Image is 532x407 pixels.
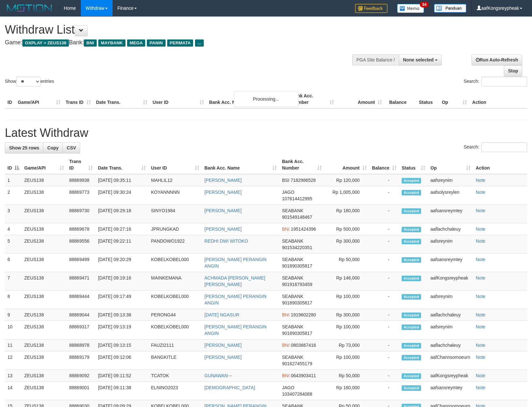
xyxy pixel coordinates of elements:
[476,294,485,299] a: Note
[428,235,473,254] td: aafsreynim
[476,373,485,378] a: Note
[95,291,148,309] td: [DATE] 09:17:49
[147,39,165,47] span: PANIN
[5,223,22,235] td: 4
[93,90,150,108] th: Date Trans.
[95,309,148,321] td: [DATE] 09:13:38
[67,370,95,382] td: 88869092
[67,254,95,272] td: 88869499
[324,382,369,400] td: Rp 160,000
[428,156,473,174] th: Op: activate to sort column ascending
[5,382,22,400] td: 14
[472,54,522,65] a: Run Auto-Refresh
[22,205,67,223] td: ZEUS138
[324,321,369,339] td: Rp 100,000
[385,90,416,108] th: Balance
[67,321,95,339] td: 88869317
[428,254,473,272] td: aafsansreymtey
[5,186,22,205] td: 2
[282,385,294,390] span: JAGO
[402,227,421,232] span: Accepted
[95,272,148,291] td: [DATE] 09:19:16
[324,291,369,309] td: Rp 100,000
[476,190,485,195] a: Note
[481,77,527,86] input: Search:
[355,4,387,13] img: Feedback.jpg
[5,370,22,382] td: 13
[324,205,369,223] td: Rp 180,000
[428,174,473,186] td: aafsreynim
[403,57,434,62] span: None selected
[22,309,67,321] td: ZEUS138
[402,208,421,214] span: Accepted
[22,339,67,351] td: ZEUS138
[291,373,316,378] span: Copy 0643903411 to clipboard
[324,370,369,382] td: Rp 50,000
[464,77,527,86] label: Search:
[402,373,421,379] span: Accepted
[148,382,202,400] td: ELNINO2023
[282,300,312,305] span: Copy 901890305817 to clipboard
[481,142,527,152] input: Search:
[282,355,303,360] span: SEABANK
[148,291,202,309] td: KOBELKOBEL000
[464,142,527,152] label: Search:
[22,186,67,205] td: ZEUS138
[282,361,312,366] span: Copy 901627455179 to clipboard
[67,186,95,205] td: 88869773
[150,90,207,108] th: User ID
[148,370,202,382] td: TCATOK
[148,339,202,351] td: FAUZI2111
[291,343,316,348] span: Copy 0803667416 to clipboard
[402,239,421,244] span: Accepted
[282,257,303,262] span: SEABANK
[67,339,95,351] td: 88868978
[402,355,421,360] span: Accepted
[148,174,202,186] td: MAHLIL12
[5,90,15,108] th: ID
[369,205,399,223] td: -
[22,321,67,339] td: ZEUS138
[5,339,22,351] td: 11
[473,156,527,174] th: Action
[5,254,22,272] td: 6
[204,190,242,195] a: [PERSON_NAME]
[369,370,399,382] td: -
[428,351,473,370] td: aafChannsomoeurn
[95,156,148,174] th: Date Trans.: activate to sort column ascending
[416,90,439,108] th: Status
[402,313,421,318] span: Accepted
[148,235,202,254] td: PANDOWO1922
[369,186,399,205] td: -
[324,186,369,205] td: Rp 1,005,000
[62,142,80,153] a: CSV
[67,223,95,235] td: 88869678
[84,39,96,47] span: BNI
[5,77,54,86] label: Show entries
[324,223,369,235] td: Rp 500,000
[95,186,148,205] td: [DATE] 09:30:24
[324,254,369,272] td: Rp 50,000
[95,223,148,235] td: [DATE] 09:27:16
[402,190,421,195] span: Accepted
[95,205,148,223] td: [DATE] 09:29:18
[434,4,466,13] img: panduan.png
[148,321,202,339] td: KOBELKOBEL000
[282,190,294,195] span: JAGO
[207,90,289,108] th: Bank Acc. Name
[476,208,485,213] a: Note
[234,91,299,107] div: Processing...
[282,178,289,183] span: BSI
[22,223,67,235] td: ZEUS138
[402,178,421,183] span: Accepted
[204,373,232,378] a: GUNAWAN---
[167,39,193,47] span: PERMATA
[204,275,265,287] a: ACHMADA [PERSON_NAME] [PERSON_NAME]
[282,214,312,220] span: Copy 901549148467 to clipboard
[67,235,95,254] td: 88869556
[67,351,95,370] td: 88869179
[428,186,473,205] td: aafsolysreylen
[397,4,424,13] img: Button%20Memo.svg
[67,309,95,321] td: 88869044
[67,272,95,291] td: 88869471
